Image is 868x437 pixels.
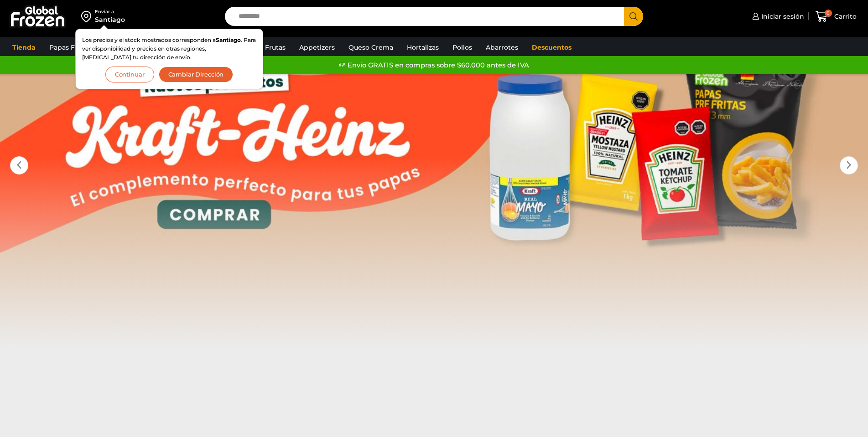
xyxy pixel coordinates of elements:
[105,67,154,82] button: Continuar
[216,36,241,43] strong: Santiago
[45,39,94,56] a: Papas Fritas
[159,67,234,82] button: Cambiar Dirección
[813,6,859,27] a: 0 Carrito
[95,9,125,15] div: Enviar a
[402,39,443,56] a: Hortalizas
[82,36,256,62] p: Los precios y el stock mostrados corresponden a . Para ver disponibilidad y precios en otras regi...
[832,12,857,21] span: Carrito
[624,7,643,26] button: Search button
[750,7,804,26] a: Iniciar sesión
[448,39,477,56] a: Pollos
[8,39,40,56] a: Tienda
[825,10,832,17] span: 0
[527,39,576,56] a: Descuentos
[81,9,95,24] img: address-field-icon.svg
[295,39,339,56] a: Appetizers
[344,39,398,56] a: Queso Crema
[95,15,125,24] div: Santiago
[759,12,804,21] span: Iniciar sesión
[481,39,523,56] a: Abarrotes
